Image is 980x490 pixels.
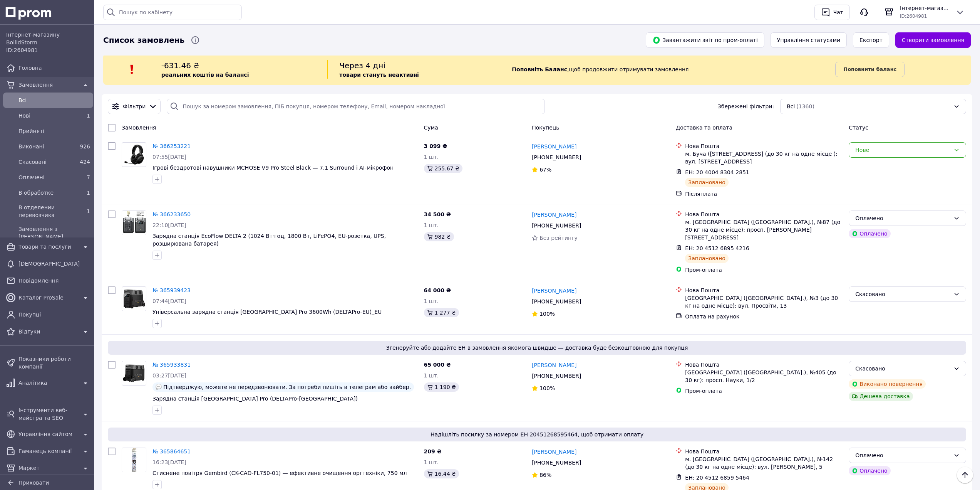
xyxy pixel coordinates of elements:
span: ID: 2604981 [6,47,38,53]
div: Заплановано [685,178,729,187]
span: Замовлення з [PERSON_NAME] [18,225,90,241]
div: Чат [832,7,845,18]
a: [PERSON_NAME] [532,448,576,456]
a: № 366253221 [152,143,191,149]
input: Пошук за номером замовлення, ПІБ покупця, номером телефону, Email, номером накладної [167,99,545,114]
a: [PERSON_NAME] [532,143,576,150]
span: Відгуки [18,328,78,335]
span: 1 шт. [424,222,439,228]
img: :exclamation: [126,64,138,75]
button: Управління статусами [771,32,847,48]
div: Пром-оплата [685,387,843,395]
a: Ігрові бездротові навушники MCHOSE V9 Pro Steel Black — 7.1 Surround і AI-мікрофон [152,165,394,171]
button: Наверх [957,467,973,483]
span: Підтверджую, можете не передзвонювати. За потреби пишіть в телеграм або вайбер. [163,384,411,390]
div: Оплачено [855,451,950,460]
a: Створити замовлення [895,32,971,48]
span: [PHONE_NUMBER] [532,460,581,466]
a: Стиснене повітря Gembird (CK-CAD-FL750-01) — ефективне очищення оргтехніки, 750 мл [152,470,407,476]
span: 1 [87,113,90,119]
div: 16.44 ₴ [424,469,459,478]
div: м. [GEOGRAPHIC_DATA] ([GEOGRAPHIC_DATA].), №142 (до 30 кг на одне місце): вул. [PERSON_NAME], 5 [685,455,843,471]
span: Аналітика [18,379,78,387]
a: Фото товару [122,286,146,311]
span: Інтернет-магазину BollidStorm [900,4,949,12]
span: 926 [80,143,90,150]
span: 34 500 ₴ [424,211,451,217]
div: Скасовано [855,364,950,373]
div: Оплачено [855,214,950,222]
span: ID: 2604981 [900,13,927,19]
a: № 366233650 [152,211,191,217]
b: Поповнити баланс [843,66,896,72]
span: Інтернет-магазину BollidStorm [6,31,90,46]
a: № 365939423 [152,287,191,293]
a: [PERSON_NAME] [532,361,576,369]
span: (1360) [796,103,814,109]
span: Через 4 дні [339,61,385,70]
div: Нова Пошта [685,448,843,455]
span: Надішліть посилку за номером ЕН 20451268595464, щоб отримати оплату [111,431,963,438]
span: Замовлення [18,81,78,89]
span: 3 099 ₴ [424,143,447,149]
span: ЕН: 20 4512 6859 5464 [685,475,749,481]
span: 1 шт. [424,372,439,379]
span: Нові [18,112,75,120]
div: Виконано повернення [849,379,926,389]
div: [GEOGRAPHIC_DATA] ([GEOGRAPHIC_DATA].), №3 (до 30 кг на одне місце): вул. Просвіти, 13 [685,294,843,310]
span: 1 [87,208,90,214]
b: реальних коштів на балансі [161,72,249,78]
a: Фото товару [122,361,146,386]
img: Фото товару [122,143,146,167]
b: Поповніть Баланс [512,66,567,72]
div: Скасовано [855,290,950,298]
span: 100% [539,385,555,391]
div: Оплата на рахунок [685,313,843,320]
div: Нова Пошта [685,361,843,369]
span: [PHONE_NUMBER] [532,154,581,160]
span: [PHONE_NUMBER] [532,298,581,305]
span: Покупець [532,125,559,131]
span: Всі [787,103,795,110]
span: Приховати [18,480,49,486]
a: № 365864651 [152,448,191,455]
span: Управління сайтом [18,430,78,438]
span: 16:23[DATE] [152,459,186,465]
a: Універсальна зарядна станція [GEOGRAPHIC_DATA] Pro 3600Wh (DELTAPro-EU)_EU [152,309,382,315]
div: 1 277 ₴ [424,308,459,317]
span: [DEMOGRAPHIC_DATA] [18,260,90,268]
span: Збережені фільтри: [718,103,774,110]
div: Дешева доставка [849,392,913,401]
a: Зарядна станція [GEOGRAPHIC_DATA] Pro (DELTAPro-[GEOGRAPHIC_DATA]) [152,396,358,402]
div: м. [GEOGRAPHIC_DATA] ([GEOGRAPHIC_DATA].), №87 (до 30 кг на одне місце): просп. [PERSON_NAME][STR... [685,218,843,241]
span: Cума [424,125,438,131]
img: Фото товару [122,211,146,235]
div: Пром-оплата [685,266,843,274]
span: 07:44[DATE] [152,298,186,304]
a: Поповнити баланс [835,62,905,77]
span: Список замовлень [103,35,184,46]
div: 255.67 ₴ [424,164,462,173]
a: [PERSON_NAME] [532,211,576,219]
a: Фото товару [122,142,146,167]
span: 65 000 ₴ [424,362,451,368]
span: Зарядна станція EcoFlow DELTA 2 (1024 Вт·год, 1800 Вт, LiFePO4, EU-розетка, UPS, розширювана бата... [152,233,386,247]
div: Оплачено [849,229,890,238]
div: 1 190 ₴ [424,382,459,392]
a: Фото товару [122,210,146,235]
span: Замовлення [122,125,156,131]
button: Чат [814,5,850,20]
span: 67% [539,167,551,173]
span: 22:10[DATE] [152,222,186,228]
div: Оплачено [849,466,890,475]
span: 03:27[DATE] [152,372,186,379]
img: Фото товару [122,288,146,310]
span: 7 [87,174,90,180]
span: 07:55[DATE] [152,154,186,160]
span: Статус [849,125,868,131]
span: 100% [539,311,555,317]
span: Повідомлення [18,277,90,285]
